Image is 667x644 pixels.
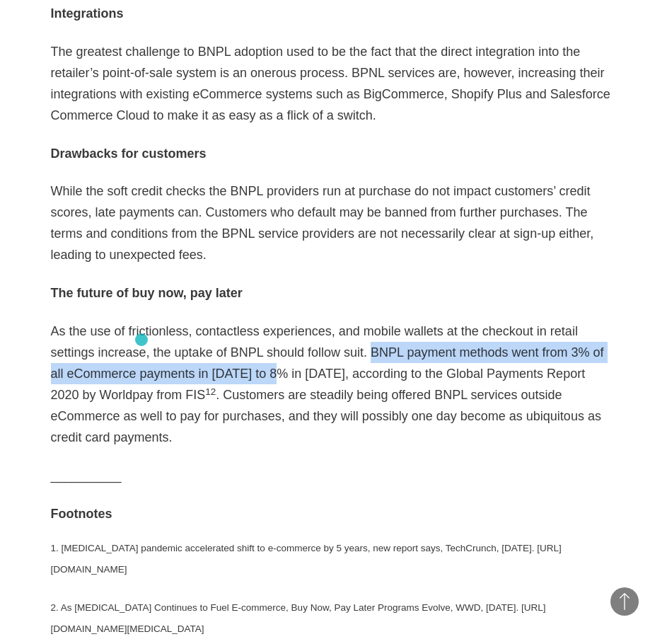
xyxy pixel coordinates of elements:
[610,587,639,616] button: Back to Top
[51,321,617,448] p: As the use of frictionless, contactless experiences, and mobile wallets at the checkout in retail...
[51,602,546,634] sup: 2. As [MEDICAL_DATA] Continues to Fuel E-commerce, Buy Now, Pay Later Programs Evolve, WWD, [DATE...
[51,543,562,575] sup: 1. [MEDICAL_DATA] pandemic accelerated shift to e-commerce by 5 years, new report says, TechCrunc...
[51,465,617,486] p: __________
[51,146,207,161] strong: Drawbacks for customers
[205,386,216,397] sup: 12
[51,41,617,126] p: The greatest challenge to BNPL adoption used to be the fact that the direct integration into the ...
[51,286,243,300] strong: The future of buy now, pay later
[51,6,124,21] strong: Integrations
[51,507,112,521] strong: Footnotes
[51,180,617,265] p: While the soft credit checks the BNPL providers run at purchase do not impact customers’ credit s...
